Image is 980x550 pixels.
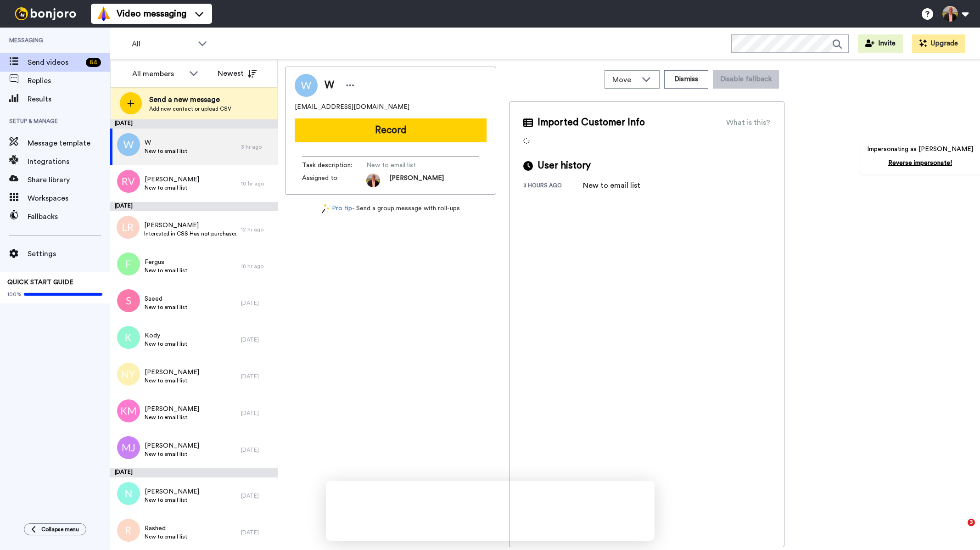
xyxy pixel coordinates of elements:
[523,182,583,191] div: 3 hours ago
[28,138,110,149] span: Message template
[145,414,199,421] span: New to email list
[295,102,409,112] span: [EMAIL_ADDRESS][DOMAIN_NAME]
[144,221,236,230] span: [PERSON_NAME]
[241,410,273,417] div: [DATE]
[117,170,140,193] img: rv.png
[117,436,140,459] img: mj.png
[117,326,140,349] img: k.png
[241,180,273,187] div: 10 hr ago
[117,482,140,505] img: n.png
[145,340,187,348] span: New to email list
[968,519,975,526] span: 3
[538,159,591,173] span: User history
[145,175,199,184] span: [PERSON_NAME]
[858,34,903,53] button: Invite
[145,267,187,274] span: New to email list
[7,279,73,286] span: QUICK START GUIDE
[86,58,101,67] div: 64
[24,523,86,535] button: Collapse menu
[241,226,273,233] div: 12 hr ago
[28,57,82,68] span: Send videos
[241,336,273,343] div: [DATE]
[145,404,199,414] span: [PERSON_NAME]
[211,64,263,83] button: Newest
[241,446,273,454] div: [DATE]
[366,174,380,187] img: 081dea35-c022-4572-865e-fa2403b09dc8-1755606578.jpg
[389,174,444,187] span: [PERSON_NAME]
[28,193,110,204] span: Workspaces
[28,174,110,185] span: Share library
[664,70,708,89] button: Dismiss
[145,450,199,458] span: New to email list
[912,34,965,53] button: Upgrade
[145,184,199,191] span: New to email list
[132,68,185,79] div: All members
[145,294,187,303] span: Saeed
[322,204,330,213] img: magic-wand.svg
[145,368,199,377] span: [PERSON_NAME]
[241,529,273,536] div: [DATE]
[241,492,273,499] div: [DATE]
[241,143,273,151] div: 3 hr ago
[326,481,655,541] iframe: Survey by Grant from Bonjoro
[583,180,640,191] div: New to email list
[145,377,199,384] span: New to email list
[117,363,140,386] img: ny.png
[144,230,236,237] span: Interested in CSS Has not purchased CSS
[28,156,110,167] span: Integrations
[110,119,278,129] div: [DATE]
[96,6,111,21] img: vm-color.svg
[295,74,318,97] img: Image of W
[117,519,140,542] img: r.png
[325,79,334,92] span: W
[713,70,779,89] button: Disable fallback
[145,331,187,340] span: Kody
[241,263,273,270] div: 18 hr ago
[117,7,186,20] span: Video messaging
[145,496,199,504] span: New to email list
[28,75,110,86] span: Replies
[726,117,770,128] div: What is this?
[295,118,487,142] button: Record
[241,373,273,380] div: [DATE]
[117,216,140,239] img: lr.png
[7,291,22,298] span: 100%
[11,7,80,20] img: bj-logo-header-white.svg
[145,487,199,496] span: [PERSON_NAME]
[28,211,110,222] span: Fallbacks
[241,299,273,307] div: [DATE]
[538,116,645,129] span: Imported Customer Info
[28,248,110,259] span: Settings
[612,74,637,85] span: Move
[117,133,140,156] img: w.png
[322,204,352,213] a: Pro tip
[145,524,187,533] span: Rashed
[145,147,187,155] span: New to email list
[28,94,110,105] span: Results
[117,253,140,275] img: f.png
[145,258,187,267] span: Fergus
[145,138,187,147] span: W
[132,39,193,50] span: All
[949,519,971,541] iframe: Intercom live chat
[888,160,952,166] a: Reverse impersonate!
[41,526,79,533] span: Collapse menu
[366,161,454,170] span: New to email list
[145,303,187,311] span: New to email list
[302,174,366,187] span: Assigned to:
[867,145,973,154] p: Impersonating as [PERSON_NAME]
[149,94,231,105] span: Send a new message
[285,204,496,213] div: - Send a group message with roll-ups
[302,161,366,170] span: Task description :
[117,399,140,422] img: km.png
[110,202,278,211] div: [DATE]
[145,441,199,450] span: [PERSON_NAME]
[149,105,231,112] span: Add new contact or upload CSV
[117,289,140,312] img: s.png
[110,468,278,477] div: [DATE]
[145,533,187,540] span: New to email list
